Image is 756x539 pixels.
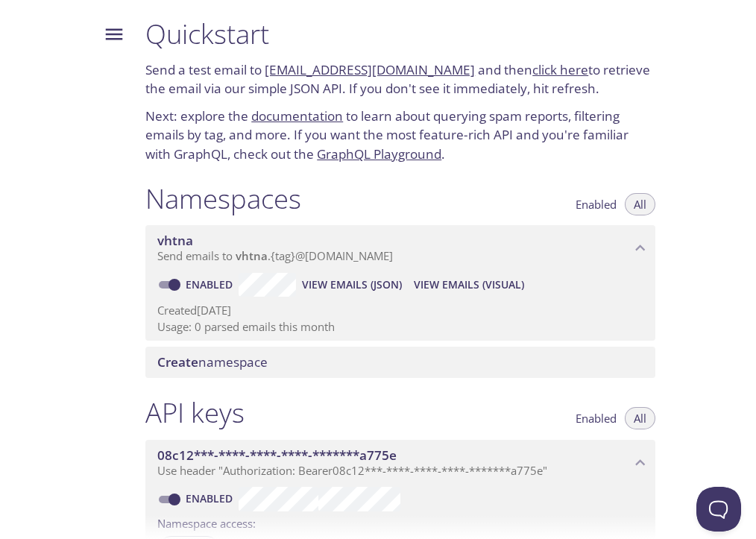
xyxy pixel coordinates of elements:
[145,182,301,215] h1: Namespaces
[408,273,530,297] button: View Emails (Visual)
[145,17,655,51] h1: Quickstart
[625,193,655,215] button: All
[157,319,643,335] p: Usage: 0 parsed emails this month
[251,107,343,124] a: documentation
[183,277,239,291] a: Enabled
[414,276,524,294] span: View Emails (Visual)
[157,232,193,249] span: vhtna
[183,491,239,505] a: Enabled
[145,225,655,271] div: vhtna namespace
[145,396,245,429] h1: API keys
[625,407,655,429] button: All
[265,61,475,78] a: [EMAIL_ADDRESS][DOMAIN_NAME]
[302,276,402,294] span: View Emails (JSON)
[145,347,655,378] div: Create namespace
[145,107,655,164] p: Next: explore the to learn about querying spam reports, filtering emails by tag, and more. If you...
[317,145,441,163] a: GraphQL Playground
[157,353,268,371] span: namespace
[157,511,256,533] label: Namespace access:
[236,248,268,263] span: vhtna
[95,15,133,54] button: Menu
[157,303,643,318] p: Created [DATE]
[696,487,741,532] iframe: Help Scout Beacon - Open
[157,353,198,371] span: Create
[157,248,393,263] span: Send emails to . {tag} @[DOMAIN_NAME]
[567,407,626,429] button: Enabled
[532,61,588,78] a: click here
[296,273,408,297] button: View Emails (JSON)
[567,193,626,215] button: Enabled
[145,60,655,98] p: Send a test email to and then to retrieve the email via our simple JSON API. If you don't see it ...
